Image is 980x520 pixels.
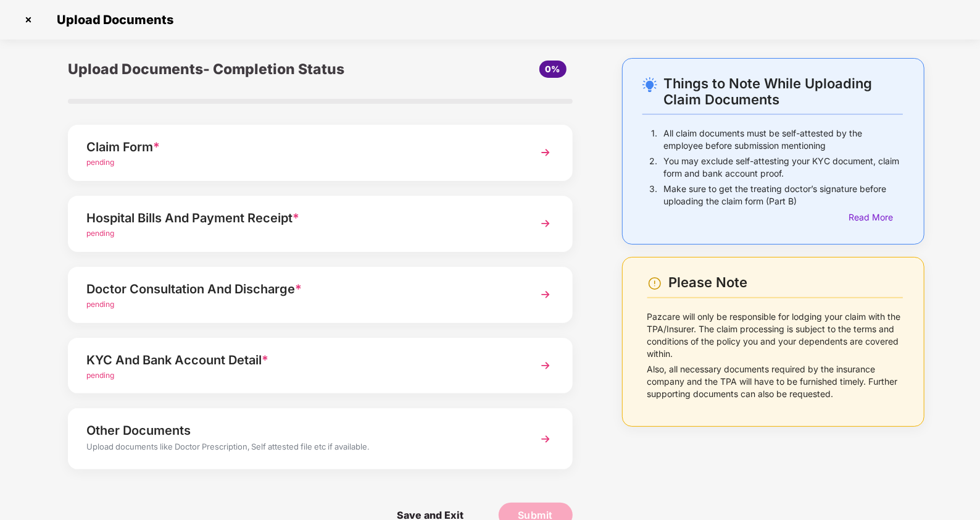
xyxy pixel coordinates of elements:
div: Upload Documents- Completion Status [68,58,404,80]
p: 3. [650,183,658,208]
div: Hospital Bills And Payment Receipt [86,208,515,228]
span: 0% [546,64,560,74]
p: Pazcare will only be responsible for lodging your claim with the TPA/Insurer. The claim processin... [647,311,903,360]
p: 2. [650,155,658,180]
span: pending [86,229,114,238]
div: Things to Note While Uploading Claim Documents [664,75,903,107]
div: Read More [849,211,903,224]
p: Make sure to get the treating doctor’s signature before uploading the claim form (Part B) [664,183,903,208]
img: svg+xml;base64,PHN2ZyBpZD0iTmV4dCIgeG1sbnM9Imh0dHA6Ly93d3cudzMub3JnLzIwMDAvc3ZnIiB3aWR0aD0iMzYiIG... [534,141,557,164]
img: svg+xml;base64,PHN2ZyBpZD0iTmV4dCIgeG1sbnM9Imh0dHA6Ly93d3cudzMub3JnLzIwMDAvc3ZnIiB3aWR0aD0iMzYiIG... [534,428,557,450]
div: Upload documents like Doctor Prescription, Self attested file etc if available. [86,440,515,456]
div: Claim Form [86,137,515,157]
p: Also, all necessary documents required by the insurance company and the TPA will have to be furni... [647,363,903,400]
span: pending [86,157,114,167]
div: Doctor Consultation And Discharge [86,279,515,299]
p: 1. [652,127,658,152]
span: pending [86,300,114,309]
div: Other Documents [86,421,515,440]
span: Upload Documents [44,12,180,27]
img: svg+xml;base64,PHN2ZyB4bWxucz0iaHR0cDovL3d3dy53My5vcmcvMjAwMC9zdmciIHdpZHRoPSIyNC4wOTMiIGhlaWdodD... [642,77,657,92]
p: All claim documents must be self-attested by the employee before submission mentioning [664,127,903,152]
img: svg+xml;base64,PHN2ZyBpZD0iQ3Jvc3MtMzJ4MzIiIHhtbG5zPSJodHRwOi8vd3d3LnczLm9yZy8yMDAwL3N2ZyIgd2lkdG... [19,10,38,30]
img: svg+xml;base64,PHN2ZyBpZD0iTmV4dCIgeG1sbnM9Imh0dHA6Ly93d3cudzMub3JnLzIwMDAvc3ZnIiB3aWR0aD0iMzYiIG... [534,283,557,306]
img: svg+xml;base64,PHN2ZyBpZD0iTmV4dCIgeG1sbnM9Imh0dHA6Ly93d3cudzMub3JnLzIwMDAvc3ZnIiB3aWR0aD0iMzYiIG... [534,212,557,235]
img: svg+xml;base64,PHN2ZyBpZD0iTmV4dCIgeG1sbnM9Imh0dHA6Ly93d3cudzMub3JnLzIwMDAvc3ZnIiB3aWR0aD0iMzYiIG... [534,354,557,377]
img: svg+xml;base64,PHN2ZyBpZD0iV2FybmluZ18tXzI0eDI0IiBkYXRhLW5hbWU9Ildhcm5pbmcgLSAyNHgyNCIgeG1sbnM9Im... [647,276,662,291]
p: You may exclude self-attesting your KYC document, claim form and bank account proof. [664,155,903,180]
div: Please Note [668,274,903,291]
span: pending [86,371,114,380]
div: KYC And Bank Account Detail [86,350,515,370]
